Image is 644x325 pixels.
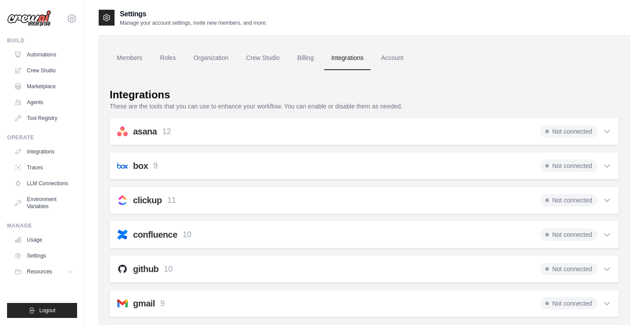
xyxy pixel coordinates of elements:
[324,46,370,70] a: Integrations
[11,48,77,62] a: Automations
[7,303,77,318] button: Logout
[110,46,149,70] a: Members
[7,134,77,141] div: Operate
[540,125,597,138] span: Not connected
[11,233,77,247] a: Usage
[164,263,173,275] p: 10
[183,229,192,241] p: 10
[7,10,51,27] img: Logo
[27,268,52,275] span: Resources
[186,46,235,70] a: Organization
[7,222,77,229] div: Manage
[11,176,77,191] a: LLM Connections
[117,195,128,205] img: clickup.svg
[11,192,77,213] a: Environment Variables
[117,229,128,240] img: confluence.svg
[540,297,597,310] span: Not connected
[11,265,77,279] button: Resources
[110,88,170,102] div: Integrations
[11,249,77,263] a: Settings
[162,126,171,138] p: 12
[11,111,77,125] a: Tool Registry
[133,194,162,206] h2: clickup
[153,160,158,172] p: 9
[133,160,148,172] h2: box
[167,194,176,206] p: 11
[7,37,77,44] div: Build
[117,298,128,309] img: gmail.svg
[120,19,267,26] p: Manage your account settings, invite new members, and more.
[540,194,597,206] span: Not connected
[11,145,77,159] a: Integrations
[153,46,183,70] a: Roles
[117,264,128,274] img: github.svg
[239,46,287,70] a: Crew Studio
[133,297,155,310] h2: gmail
[374,46,411,70] a: Account
[11,79,77,93] a: Marketplace
[133,263,159,275] h2: github
[110,102,619,111] p: These are the tools that you can use to enhance your workflow. You can enable or disable them as ...
[540,263,597,275] span: Not connected
[117,126,128,137] img: asana.svg
[540,160,597,172] span: Not connected
[117,161,128,171] img: box.svg
[540,228,597,241] span: Not connected
[160,298,165,310] p: 9
[133,228,178,241] h2: confluence
[133,125,157,138] h2: asana
[120,9,267,19] h2: Settings
[11,64,77,78] a: Crew Studio
[11,161,77,175] a: Traces
[11,95,77,109] a: Agents
[39,307,56,314] span: Logout
[290,46,321,70] a: Billing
